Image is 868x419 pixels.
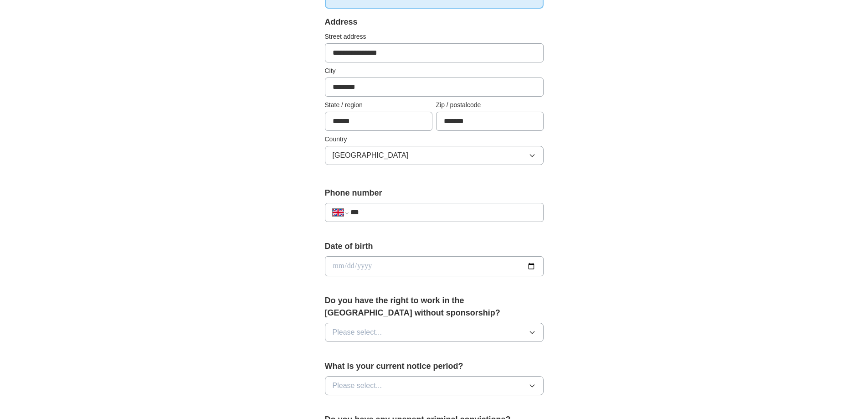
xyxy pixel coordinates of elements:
[333,327,382,338] span: Please select...
[325,100,432,110] label: State / region
[325,16,544,28] div: Address
[325,32,544,41] label: Street address
[325,134,544,144] label: Country
[325,376,544,395] button: Please select...
[325,360,544,372] label: What is your current notice period?
[325,240,544,253] label: Date of birth
[325,323,544,342] button: Please select...
[333,150,409,161] span: [GEOGRAPHIC_DATA]
[325,146,544,165] button: [GEOGRAPHIC_DATA]
[325,66,544,76] label: City
[333,380,382,391] span: Please select...
[325,187,544,199] label: Phone number
[436,100,544,110] label: Zip / postalcode
[325,295,544,319] label: Do you have the right to work in the [GEOGRAPHIC_DATA] without sponsorship?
